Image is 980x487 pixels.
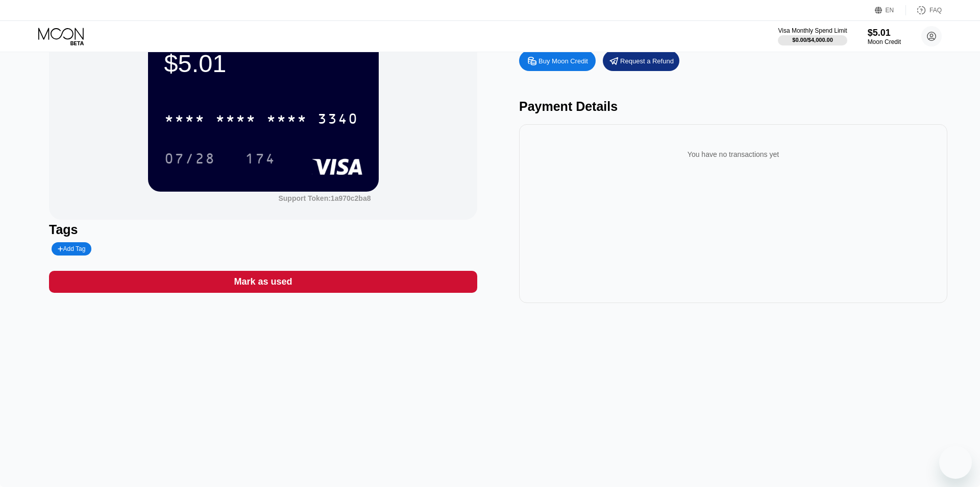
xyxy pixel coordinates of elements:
[519,51,596,71] div: Buy Moon Credit
[939,446,972,479] iframe: Przycisk umożliwiający otwarcie okna komunikatora
[792,37,833,43] div: $0.00 / $4,000.00
[58,245,85,252] div: Add Tag
[620,57,674,65] div: Request a Refund
[237,146,283,171] div: 174
[317,112,358,128] div: 3340
[164,152,215,168] div: 07/28
[234,276,292,288] div: Mark as used
[164,49,362,78] div: $5.01
[278,194,371,202] div: Support Token: 1a970c2ba8
[603,51,679,71] div: Request a Refund
[157,146,223,171] div: 07/28
[527,140,939,169] div: You have no transactions yet
[886,7,894,14] div: EN
[778,27,847,34] div: Visa Monthly Spend Limit
[875,5,906,15] div: EN
[52,242,91,256] div: Add Tag
[278,194,371,202] div: Support Token:1a970c2ba8
[868,28,901,38] div: $5.01
[868,28,901,45] div: $5.01Moon Credit
[868,38,901,45] div: Moon Credit
[245,152,276,168] div: 174
[49,222,477,237] div: Tags
[538,57,588,65] div: Buy Moon Credit
[49,271,477,293] div: Mark as used
[929,7,942,14] div: FAQ
[906,5,942,15] div: FAQ
[778,27,847,45] div: Visa Monthly Spend Limit$0.00/$4,000.00
[519,99,947,114] div: Payment Details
